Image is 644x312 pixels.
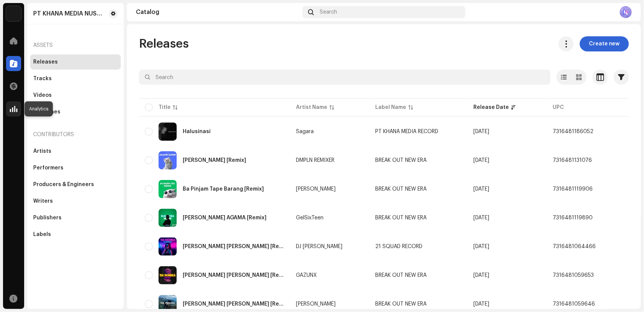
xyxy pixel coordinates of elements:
div: Writers [33,198,53,204]
span: 7316481119890 [553,215,593,220]
div: PT KHANA MEDIA NUSANTARA [33,11,106,17]
span: GAZUNX [296,273,363,278]
div: Title [159,104,171,111]
span: Aug 9, 2025 [473,158,489,163]
re-m-nav-item: Videos [30,88,121,103]
div: GAZUNX [296,273,317,278]
div: Tracks [33,76,52,82]
span: GelSixTeen [296,215,363,220]
span: 7316481186052 [553,129,593,134]
span: Create new [589,36,620,51]
span: Aug 22, 2025 [473,129,489,134]
re-m-nav-item: Tracks [30,71,121,86]
div: Performers [33,165,63,171]
span: Rifki Ismail [296,186,363,192]
re-a-nav-header: Assets [30,36,121,54]
img: 48bdf2e5-caf3-44fd-aa20-c8f69098e7c4 [159,266,177,284]
div: Sagara [296,129,314,134]
div: Artist Name [296,104,327,111]
re-m-nav-item: Publishers [30,210,121,225]
re-a-nav-header: Contributors [30,126,121,144]
span: 21 SQUAD RECORD [375,244,422,249]
img: b7505e69-1fc7-424c-99cd-9abb68d1d67f [159,180,177,198]
span: Aug 7, 2025 [473,186,489,192]
div: Artists [33,148,51,154]
div: DMPLN REMIXER [296,158,334,163]
span: BREAK OUT NEW ERA [375,186,427,192]
div: Release Date [473,104,509,111]
span: 7316481059653 [553,273,594,278]
div: Videos [33,92,52,98]
img: fd6d563e-284f-4139-8163-4acfda227baa [159,237,177,256]
span: 7316481059646 [553,301,595,307]
img: 7e343283-e2de-4072-b20e-7acd25a075da [620,6,632,18]
span: Jul 23, 2025 [473,273,489,278]
span: Jul 23, 2025 [473,301,489,307]
re-m-nav-item: Labels [30,227,121,242]
span: 7316481064466 [553,244,596,249]
div: GelSixTeen [296,215,324,220]
input: Search [139,70,550,85]
span: 7316481131076 [553,158,592,163]
span: Sagara [296,129,363,134]
div: [PERSON_NAME] [296,186,336,192]
span: Aug 7, 2025 [473,215,489,220]
div: Tia Monika [Remix] [183,273,284,278]
span: BREAK OUT NEW ERA [375,273,427,278]
img: cd01bd6c-be9a-417d-ab35-c7f328cdce99 [159,123,177,141]
img: 96c03869-45b0-4026-a9ee-a4029307fcc7 [159,151,177,169]
span: BREAK OUT NEW ERA [375,158,427,163]
span: Jul 25, 2025 [473,244,489,249]
span: 7316481119906 [553,186,593,192]
re-m-nav-item: Ringtones [30,104,121,120]
span: DJ RAMLAN [296,244,363,249]
img: de0d2825-999c-4937-b35a-9adca56ee094 [6,6,21,21]
div: Ringtones [33,109,60,115]
img: 0f0f1c2f-64d0-4b42-992e-130ed66e8dc6 [159,209,177,227]
span: Haris Fvnky [296,301,363,307]
span: DMPLN REMIXER [296,158,363,163]
div: Publishers [33,215,62,221]
re-m-nav-item: Writers [30,194,121,209]
div: Tia Monika [Remix] [183,301,284,307]
re-m-nav-item: Producers & Engineers [30,177,121,192]
button: Create new [580,36,629,51]
re-m-nav-item: Artists [30,144,121,159]
div: Producers & Engineers [33,182,94,188]
div: Tia Monika [Remix] [183,244,284,249]
re-m-nav-item: Performers [30,160,121,175]
span: BREAK OUT NEW ERA [375,301,427,307]
span: BREAK OUT NEW ERA [375,215,427,220]
span: Releases [139,36,189,51]
div: Ba Pinjam Tape Barang [Remix] [183,186,264,192]
div: [PERSON_NAME] [296,301,336,307]
re-m-nav-item: Releases [30,54,121,70]
div: Salahmu Sendiri [Remix] [183,158,246,163]
div: Releases [33,59,58,65]
span: PT KHANA MEDIA RECORD [375,129,438,134]
span: Search [320,9,337,15]
div: Labels [33,231,51,237]
div: Catalog [136,9,299,15]
div: DJ [PERSON_NAME] [296,244,342,249]
div: Halusinasi [183,129,211,134]
div: Label Name [375,104,406,111]
div: BIAR BEDA AGAMA [Remix] [183,215,267,220]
